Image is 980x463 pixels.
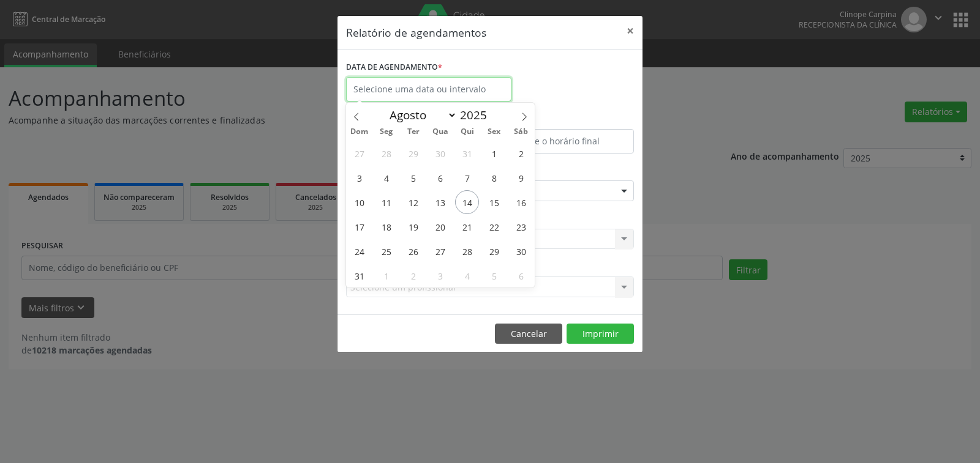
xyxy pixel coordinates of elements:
[347,166,371,190] span: Agosto 3, 2025
[455,215,479,239] span: Agosto 21, 2025
[509,190,533,214] span: Agosto 16, 2025
[428,215,452,239] span: Agosto 20, 2025
[346,128,373,136] span: Dom
[400,128,427,136] span: Ter
[401,264,425,287] span: Setembro 2, 2025
[347,141,371,165] span: Julho 27, 2025
[401,141,425,165] span: Julho 29, 2025
[481,128,508,136] span: Sex
[509,239,533,263] span: Agosto 30, 2025
[374,239,398,263] span: Agosto 25, 2025
[383,106,457,124] select: Month
[482,166,506,190] span: Agosto 8, 2025
[374,141,398,165] span: Julho 28, 2025
[374,166,398,190] span: Agosto 4, 2025
[401,190,425,214] span: Agosto 12, 2025
[509,141,533,165] span: Agosto 2, 2025
[482,239,506,263] span: Agosto 29, 2025
[509,215,533,239] span: Agosto 23, 2025
[482,190,506,214] span: Agosto 15, 2025
[427,128,454,136] span: Qua
[401,166,425,190] span: Agosto 5, 2025
[428,166,452,190] span: Agosto 6, 2025
[618,16,643,46] button: Close
[428,239,452,263] span: Agosto 27, 2025
[493,110,634,129] label: ATÉ
[509,264,533,287] span: Setembro 6, 2025
[374,215,398,239] span: Agosto 18, 2025
[347,264,371,287] span: Agosto 31, 2025
[567,324,634,344] button: Imprimir
[455,166,479,190] span: Agosto 7, 2025
[347,215,371,239] span: Agosto 17, 2025
[347,190,371,214] span: Agosto 10, 2025
[428,190,452,214] span: Agosto 13, 2025
[374,190,398,214] span: Agosto 11, 2025
[509,166,533,190] span: Agosto 9, 2025
[457,107,497,123] input: Year
[455,190,479,214] span: Agosto 14, 2025
[482,215,506,239] span: Agosto 22, 2025
[482,141,506,165] span: Agosto 1, 2025
[455,239,479,263] span: Agosto 28, 2025
[482,264,506,287] span: Setembro 5, 2025
[373,128,400,136] span: Seg
[455,264,479,287] span: Setembro 4, 2025
[346,58,442,77] label: DATA DE AGENDAMENTO
[401,215,425,239] span: Agosto 19, 2025
[346,24,486,40] h5: Relatório de agendamentos
[374,264,398,287] span: Setembro 1, 2025
[493,129,634,154] input: Selecione o horário final
[508,128,535,136] span: Sáb
[428,141,452,165] span: Julho 30, 2025
[495,324,562,344] button: Cancelar
[346,77,511,102] input: Selecione uma data ou intervalo
[401,239,425,263] span: Agosto 26, 2025
[454,128,481,136] span: Qui
[428,264,452,287] span: Setembro 3, 2025
[455,141,479,165] span: Julho 31, 2025
[347,239,371,263] span: Agosto 24, 2025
